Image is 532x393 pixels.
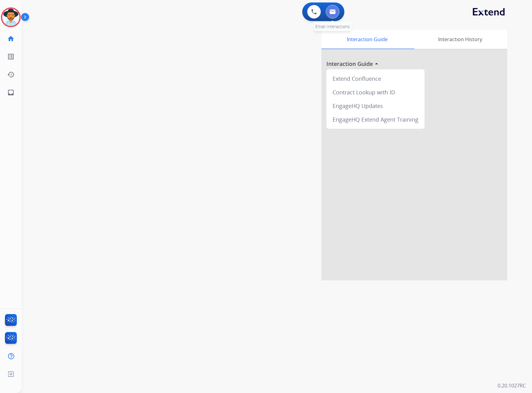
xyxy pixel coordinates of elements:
div: Contract Lookup with ID [329,85,422,99]
img: avatar [2,9,20,26]
span: Email Interactions [315,24,350,29]
div: EngageHQ Updates [329,99,422,113]
div: Interaction Guide [321,30,413,49]
mat-icon: history [7,71,15,78]
mat-icon: inbox [7,89,15,96]
mat-icon: list_alt [7,53,15,60]
p: 0.20.1027RC [498,382,526,389]
div: Interaction History [413,30,507,49]
mat-icon: home [7,35,15,42]
div: EngageHQ Extend Agent Training [329,113,422,126]
div: Extend Confluence [329,72,422,85]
